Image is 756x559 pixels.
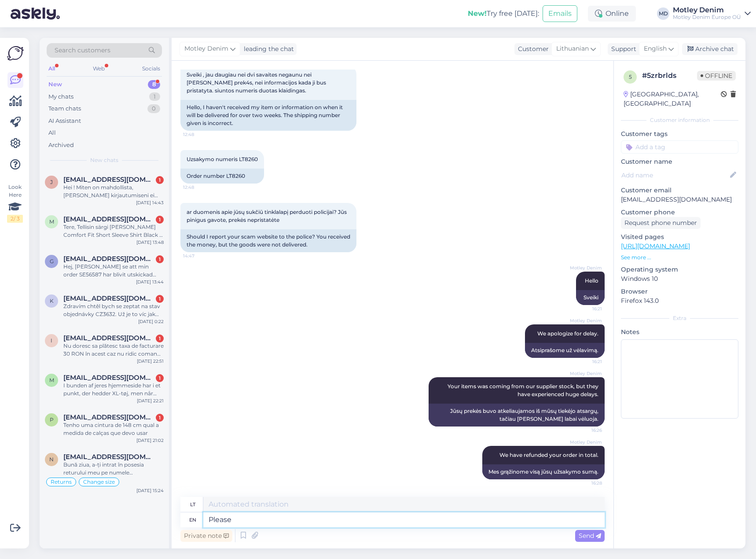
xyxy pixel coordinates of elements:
div: Archived [48,141,74,150]
textarea: Pleas [203,512,605,527]
div: Socials [140,63,162,74]
div: # 5zrbrlds [642,70,697,81]
span: Ionica.trotea@gmail.com [63,334,155,342]
b: New! [468,9,487,18]
div: 1 [156,335,164,342]
div: Mes grąžinome visą jūsų užsakymo sumą. [482,464,605,479]
div: 1 [156,414,164,422]
input: Add name [621,170,728,180]
div: AI Assistant [48,117,81,125]
span: English [644,44,667,54]
p: Firefox 143.0 [621,296,738,305]
div: [DATE] 0:22 [138,318,164,325]
div: I bunden af jeres hjemmeside har i et punkt, der hedder XL-tøj, men når man klikker på det så er ... [63,382,164,397]
span: 16:21 [569,358,602,365]
div: 8 [148,80,160,89]
span: g [50,258,54,265]
div: Bună ziua, a-ți intrat în posesia returului meu pe numele [PERSON_NAME]? [63,461,164,477]
div: Support [608,44,636,54]
p: Operating system [621,265,738,274]
p: Customer email [621,186,738,195]
span: Lithuanian [556,44,589,54]
div: Archive chat [682,43,738,55]
div: Hej, [PERSON_NAME] se att min order SE56587 har blivit utskickad idag av er och fakturan skall va... [63,263,164,279]
span: Motley Denim [569,370,602,377]
div: Private note [180,530,232,542]
span: Send [579,532,601,540]
div: 1 [149,92,160,101]
div: Extra [621,314,738,322]
div: [DATE] 13:48 [136,239,164,246]
p: Customer name [621,157,738,166]
span: n [49,456,54,463]
div: Request phone number [621,217,701,229]
div: Look Here [7,183,23,223]
span: kola.v04@gmail.com [63,294,155,302]
div: 1 [156,255,164,263]
span: Search customers [55,46,110,55]
span: I [51,337,52,344]
div: Try free [DATE]: [468,8,539,19]
span: Motley Denim [569,265,602,271]
span: 5 [629,74,632,80]
div: 1 [156,216,164,224]
div: 1 [156,295,164,303]
div: Customer information [621,116,738,124]
span: 16:26 [569,427,602,434]
span: g_rand@hotmail.com [63,255,155,263]
span: Offline [697,71,736,81]
div: Jūsų prekės buvo atkeliaujamos iš mūsų tiekėjo atsargų, tačiau [PERSON_NAME] labai vėluoja. [429,404,605,427]
div: lt [190,497,195,512]
span: Change size [83,479,115,485]
span: 16:21 [569,305,602,312]
div: en [189,512,196,527]
div: Nu doresc sa plătesc taxa de facturare 30 RON în acest caz nu ridic comanda am înțeles transportu... [63,342,164,358]
div: Team chats [48,104,81,113]
p: Customer tags [621,129,738,139]
div: Customer [514,44,549,54]
p: See more ... [621,254,738,261]
div: Web [91,63,106,74]
div: [DATE] 15:24 [136,487,164,494]
div: 1 [156,374,164,382]
div: [DATE] 22:21 [137,397,164,404]
span: Uzsakymo numeris LT8260 [187,156,258,162]
p: [EMAIL_ADDRESS][DOMAIN_NAME] [621,195,738,204]
div: 1 [156,176,164,184]
div: [DATE] 13:44 [136,279,164,285]
div: [DATE] 22:51 [137,358,164,364]
div: 2 / 3 [7,215,23,223]
div: [GEOGRAPHIC_DATA], [GEOGRAPHIC_DATA] [624,90,721,108]
a: Motley DenimMotley Denim Europe OÜ [673,7,751,21]
div: All [48,129,56,137]
span: Returns [51,479,72,485]
div: Tenho uma cintura de 148 cm qual a medida de calças que devo usar [63,421,164,437]
div: All [47,63,57,74]
div: Tere, Tellisin särgi [PERSON_NAME] Comfort Fit Short Sleeve Shirt Black - 3XL aga see oli mulle l... [63,223,164,239]
button: Emails [543,5,577,22]
div: [DATE] 21:02 [136,437,164,444]
span: We apologize for delay. [537,330,598,337]
span: Motley Denim [184,44,228,54]
div: [DATE] 14:43 [136,199,164,206]
span: New chats [90,156,118,164]
span: Markustank111@gmail.com [63,215,155,223]
div: Zdravím chtěl bych se zeptat na stav objednávky CZ3632. Už je to víc jak týden od objednání. [63,302,164,318]
span: Hello [585,277,598,284]
span: m [49,377,54,383]
div: Motley Denim [673,7,741,14]
span: Motley Denim [569,439,602,445]
span: jukikinnunen@hotmail.fi [63,176,155,184]
span: 16:28 [569,480,602,486]
input: Add a tag [621,140,738,154]
div: Motley Denim Europe OÜ [673,14,741,21]
img: Askly Logo [7,45,24,62]
div: Order number LT8260 [180,169,264,184]
span: 12:48 [183,184,216,191]
span: neculae.bogdan@yahoo.com [63,453,155,461]
div: Online [588,6,636,22]
div: Should I report your scam website to the police? You received the money, but the goods were not d... [180,229,356,252]
span: Sveiki , jau daugiau nei dvi savaites negaunu nei [PERSON_NAME] prek4s, nei informacijos kada ji ... [187,71,327,94]
span: pereiraduarte74@outlook.com [63,413,155,421]
span: 12:48 [183,131,216,138]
